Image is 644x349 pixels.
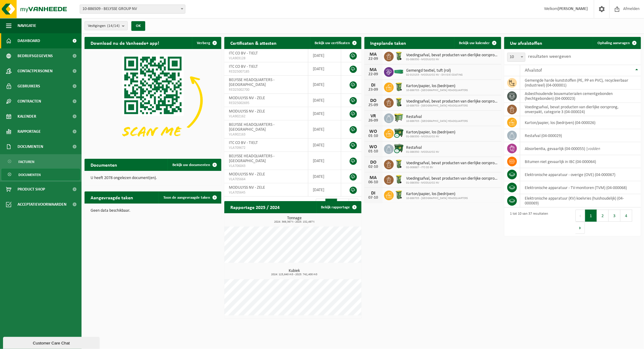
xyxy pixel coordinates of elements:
td: elektronische apparatuur - TV-monitoren (TVM) (04-000068) [520,181,641,194]
td: [DATE] [308,120,341,139]
div: MA [367,67,380,72]
span: 01-086350 - MODULYSS NV [406,181,498,185]
button: 2 [597,210,609,222]
span: Toon de aangevraagde taken [163,196,210,200]
button: OK [131,21,145,31]
span: 10-886703 - [GEOGRAPHIC_DATA] HEADQUARTERS [406,104,498,108]
div: 07-10 [367,196,380,200]
span: Karton/papier, los (bedrijven) [406,130,456,135]
h2: Rapportage 2025 / 2024 [224,201,286,213]
td: elektronische apparatuur - overige (OVE) (04-000067) [520,168,641,181]
span: MODULYSS NV - ZELE [229,109,265,114]
h2: Ingeplande taken [364,37,412,49]
span: Voedingsafval, bevat producten van dierlijke oorsprong, onverpakt, categorie 3 [406,161,498,166]
span: VLA709672 [229,145,303,150]
h2: Certificaten & attesten [224,37,283,49]
td: [DATE] [308,76,341,94]
td: restafval (04-000029) [520,129,641,142]
div: 01-10 [367,149,380,154]
td: absorbentia, gevaarlijk (04-000055) | [520,142,641,155]
button: Vestigingen(14/14) [85,21,128,30]
a: Bekijk uw certificaten [310,37,361,49]
span: Gebruikers [18,79,40,94]
td: bitumen niet gevaarlijk in IBC (04-000064) [520,155,641,168]
span: Ophaling aanvragen [598,41,630,45]
td: [DATE] [308,49,341,62]
span: RED25002700 [229,87,303,92]
span: 10-886703 - [GEOGRAPHIC_DATA] HEADQUARTERS [406,89,468,92]
div: 26-09 [367,119,380,123]
span: MODULYSS NV - ZELE [229,172,265,177]
div: DO [367,98,380,103]
td: karton/papier, los (bedrijven) (04-000026) [520,116,641,129]
td: [DATE] [308,170,341,183]
img: WB-1100-CU [394,143,404,154]
a: Toon de aangevraagde taken [159,191,221,204]
div: VR [367,114,380,119]
img: WB-0140-HPE-GN-50 [394,97,404,107]
span: VLA705645 [229,190,303,195]
button: 3 [609,210,620,222]
td: [DATE] [308,183,341,197]
span: 10 [507,53,525,62]
span: Afvalstof [525,68,542,73]
span: ITC CO BV - TIELT [229,51,258,56]
div: 23-09 [367,88,380,92]
span: MODULYSS NV - ZELE [229,185,265,190]
button: Next [575,222,585,234]
span: Contracten [18,94,41,109]
p: Geen data beschikbaar. [91,209,215,213]
span: 10-886509 - BELYSSE GROUP NV [80,5,185,13]
span: Restafval [406,145,440,150]
span: VLA902163 [229,132,303,137]
strong: [PERSON_NAME] [558,7,588,11]
button: Verberg [192,37,221,49]
label: resultaten weergeven [528,54,571,59]
span: Navigatie [18,18,36,33]
h3: Kubiek [227,269,361,276]
span: 01-086350 - MODULYSS NV [406,58,498,61]
div: 02-10 [367,165,380,169]
img: WB-1100-CU [394,128,404,138]
span: 02-008887 - ITC CO BV [406,166,498,169]
span: 02-013153 - MODULYSS NV - DIVISIE COATING [406,73,463,77]
span: VLA902162 [229,114,303,119]
span: Verberg [197,41,210,45]
span: Documenten [18,169,41,181]
span: 10-886509 - BELYSSE GROUP NV [80,5,185,14]
a: Bekijk uw kalender [454,37,501,49]
span: Restafval [406,115,468,119]
a: Facturen [2,156,80,167]
span: 01-086350 - MODULYSS NV [406,135,456,139]
span: Bekijk uw certificaten [315,41,350,45]
span: Rapportage [18,124,41,139]
span: Voedingsafval, bevat producten van dierlijke oorsprong, onverpakt, categorie 3 [406,53,498,58]
button: Previous [575,210,585,222]
div: 25-09 [367,103,380,107]
span: 01-086350 - MODULYSS NV [406,150,440,154]
span: Vestigingen [88,21,120,31]
span: Facturen [18,156,34,168]
img: WB-0660-HPE-GN-51 [394,113,404,123]
div: WO [367,129,380,134]
span: RED25002695 [229,101,303,106]
h3: Tonnage [227,216,361,223]
h2: Uw afvalstoffen [504,37,549,49]
count: (14/14) [107,24,120,28]
td: elektronische apparatuur (KV) koelvries (huishoudelijk) (04-000069) [520,194,641,207]
img: WB-0240-HPE-GN-51 [394,190,404,200]
span: 10 [508,53,525,61]
span: 10-886703 - [GEOGRAPHIC_DATA] HEADQUARTERS [406,197,468,200]
span: Gemengd textiel, tuft (rol) [406,68,463,73]
span: Documenten [18,139,43,154]
button: 1 [585,210,597,222]
span: MODULYSS NV - ZELE [229,96,265,100]
span: Bekijk uw kalender [459,41,490,45]
div: 06-10 [367,180,380,184]
img: WB-0240-HPE-GN-51 [394,82,404,92]
td: [DATE] [308,107,341,120]
img: WB-0140-HPE-GN-50 [394,174,404,184]
td: [DATE] [308,94,341,107]
div: MA [367,52,380,57]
